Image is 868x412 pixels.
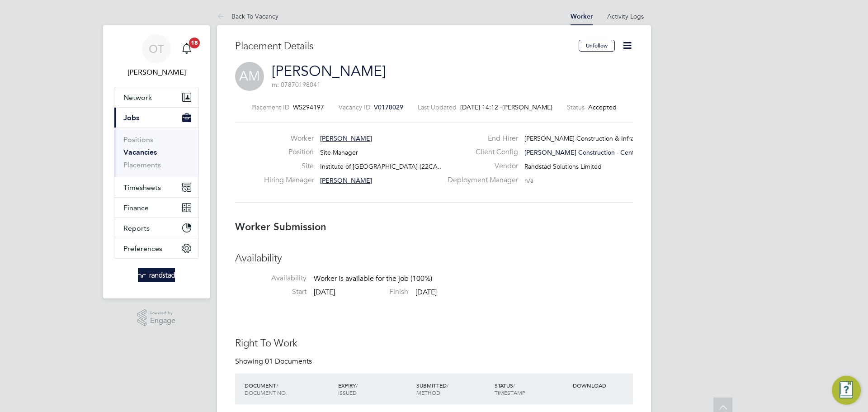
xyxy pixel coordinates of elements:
[123,93,152,102] span: Network
[114,218,198,238] button: Reports
[150,309,175,317] span: Powered by
[356,382,358,389] span: /
[320,162,444,170] span: Institute of [GEOGRAPHIC_DATA] (22CA…
[460,103,502,111] span: [DATE] 14:12 -
[235,252,633,265] h3: Availability
[264,175,314,185] label: Hiring Manager
[442,161,518,171] label: Vendor
[245,389,287,396] span: DOCUMENT NO.
[524,148,641,156] span: [PERSON_NAME] Construction - Central
[114,87,198,107] button: Network
[524,162,602,170] span: Randstad Solutions Limited
[123,161,161,169] a: Placements
[442,134,518,143] label: End Hirer
[264,147,314,157] label: Position
[447,382,448,389] span: /
[588,103,617,111] span: Accepted
[414,377,492,401] div: SUBMITTED
[418,103,457,111] label: Last Updated
[235,40,572,53] h3: Placement Details
[114,268,199,282] a: Go to home page
[251,103,289,111] label: Placement ID
[320,134,372,142] span: [PERSON_NAME]
[272,81,321,89] span: m: 07870198041
[314,274,432,283] span: Worker is available for the job (100%)
[492,377,571,401] div: STATUS
[502,103,552,111] span: [PERSON_NAME]
[338,389,357,396] span: ISSUED
[123,244,162,253] span: Preferences
[123,148,157,156] a: Vacancies
[150,317,175,325] span: Engage
[264,161,314,171] label: Site
[495,389,525,396] span: TIMESTAMP
[123,224,150,232] span: Reports
[416,389,440,396] span: METHOD
[320,176,372,185] span: [PERSON_NAME]
[571,13,593,20] a: Worker
[235,287,307,297] label: Start
[442,175,518,185] label: Deployment Manager
[235,62,264,91] span: AM
[242,377,336,401] div: DOCUMENT
[513,382,515,389] span: /
[276,382,278,389] span: /
[189,38,200,48] span: 18
[137,309,176,327] a: Powered byEngage
[149,43,164,55] span: OT
[293,103,324,111] span: WS294197
[123,135,153,144] a: Positions
[442,147,518,157] label: Client Config
[272,62,386,80] a: [PERSON_NAME]
[217,12,278,20] a: Back To Vacancy
[235,221,326,233] b: Worker Submission
[138,268,175,282] img: randstad-logo-retina.png
[264,134,314,143] label: Worker
[235,337,633,350] h3: Right To Work
[103,25,210,298] nav: Main navigation
[524,134,645,142] span: [PERSON_NAME] Construction & Infrast…
[235,357,314,366] div: Showing
[235,274,307,283] label: Availability
[114,108,198,128] button: Jobs
[123,183,161,192] span: Timesheets
[265,357,312,366] span: 01 Documents
[114,238,198,258] button: Preferences
[832,376,861,405] button: Engage Resource Center
[114,177,198,197] button: Timesheets
[123,204,149,212] span: Finance
[178,34,196,63] a: 18
[524,176,533,185] span: n/a
[337,287,408,297] label: Finish
[567,103,585,111] label: Status
[571,377,633,393] div: DOWNLOAD
[336,377,414,401] div: EXPIRY
[339,103,370,111] label: Vacancy ID
[374,103,403,111] span: V0178029
[415,288,437,297] span: [DATE]
[314,288,335,297] span: [DATE]
[114,67,199,78] span: Oliver Taylor
[579,40,615,52] button: Unfollow
[114,128,198,177] div: Jobs
[114,198,198,218] button: Finance
[320,148,358,156] span: Site Manager
[607,12,644,20] a: Activity Logs
[114,34,199,78] a: OT[PERSON_NAME]
[123,114,139,122] span: Jobs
